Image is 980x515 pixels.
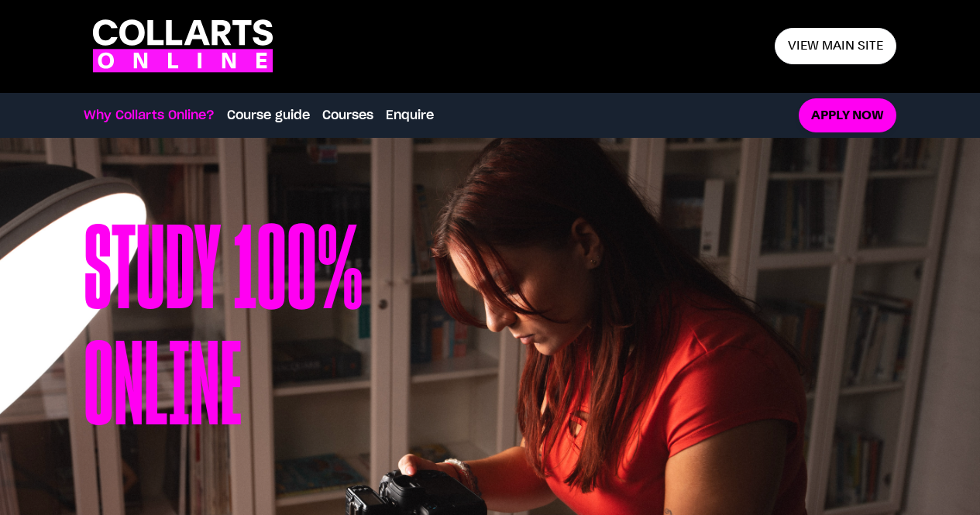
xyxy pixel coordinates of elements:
a: Courses [322,106,373,125]
a: Course guide [227,106,310,125]
a: Enquire [386,106,434,125]
a: Why Collarts Online? [84,106,215,125]
h1: Study 100% online [84,215,490,510]
a: View main site [775,28,896,64]
a: Apply now [799,98,896,133]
